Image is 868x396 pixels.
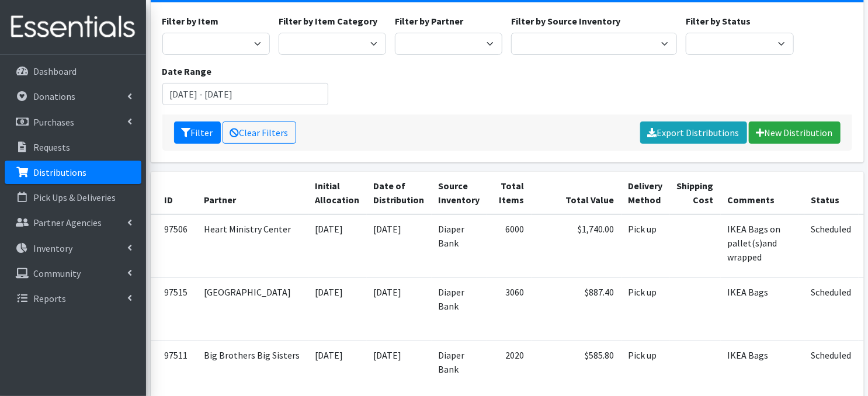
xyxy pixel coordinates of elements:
th: Total Value [532,172,622,214]
th: Status [804,172,859,214]
p: Reports [33,293,66,304]
a: Purchases [5,110,141,134]
td: [GEOGRAPHIC_DATA] [197,277,308,341]
label: Filter by Item [162,14,219,28]
td: Diaper Bank [432,214,487,278]
a: Partner Agencies [5,211,141,234]
p: Inventory [33,242,72,254]
a: Dashboard [5,60,141,83]
p: Requests [33,141,70,153]
td: IKEA Bags [721,277,804,341]
a: Donations [5,85,141,108]
img: HumanEssentials [5,8,141,47]
a: Inventory [5,237,141,260]
td: Scheduled [804,214,859,278]
td: [DATE] [308,277,367,341]
th: Source Inventory [432,172,487,214]
p: Donations [33,91,75,102]
a: Reports [5,287,141,310]
td: IKEA Bags on pallet(s)and wrapped [721,214,804,278]
td: Scheduled [804,277,859,341]
th: Comments [721,172,804,214]
p: Distributions [33,166,86,178]
label: Date Range [162,64,212,78]
th: Delivery Method [622,172,670,214]
p: Dashboard [33,65,77,77]
p: Community [33,268,81,279]
td: [DATE] [367,277,432,341]
td: $1,740.00 [532,214,622,278]
a: New Distribution [749,121,841,144]
td: 6000 [487,214,532,278]
p: Purchases [33,116,74,128]
a: Pick Ups & Deliveries [5,186,141,209]
p: Pick Ups & Deliveries [33,192,116,203]
th: Initial Allocation [308,172,367,214]
label: Filter by Item Category [279,14,377,28]
button: Filter [174,121,221,144]
td: 97506 [151,214,197,278]
label: Filter by Source Inventory [511,14,620,28]
th: Total Items [487,172,532,214]
a: Requests [5,136,141,159]
td: Pick up [622,277,670,341]
td: Diaper Bank [432,277,487,341]
td: [DATE] [367,214,432,278]
th: Partner [197,172,308,214]
input: January 1, 2011 - December 31, 2011 [162,83,328,105]
td: $887.40 [532,277,622,341]
a: Export Distributions [640,121,747,144]
td: [DATE] [308,214,367,278]
p: Partner Agencies [33,217,102,228]
td: 3060 [487,277,532,341]
label: Filter by Status [686,14,751,28]
a: Community [5,262,141,285]
td: Heart Ministry Center [197,214,308,278]
th: Date of Distribution [367,172,432,214]
th: Shipping Cost [670,172,721,214]
label: Filter by Partner [395,14,463,28]
th: ID [151,172,197,214]
td: Pick up [622,214,670,278]
a: Distributions [5,161,141,184]
td: 97515 [151,277,197,341]
a: Clear Filters [223,121,296,144]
